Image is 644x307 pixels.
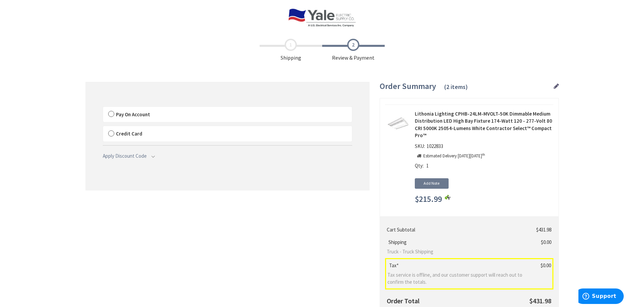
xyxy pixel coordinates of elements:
img: Lithonia Lighting CPHB-24LM-MVOLT-50K Dimmable Medium Distribution LED High Bay Fixture 174-Watt ... [388,113,409,134]
strong: Order Total [387,297,420,305]
span: Qty [415,162,423,169]
iframe: Opens a widget where you can find more information [578,288,624,305]
span: (2 items) [444,83,468,91]
th: Cart Subtotal [385,223,527,236]
span: 1 [426,162,429,169]
span: 1022833 [425,143,445,149]
span: $431.98 [529,297,551,305]
span: $0.00 [541,239,551,245]
span: $431.98 [536,226,551,233]
span: Tax service is offline, and our customer support will reach out to confirm the totals. [387,271,524,286]
strong: Lithonia Lighting CPHB-24LM-MVOLT-50K Dimmable Medium Distribution LED High Bay Fixture 174-Watt ... [415,110,553,139]
div: SKU: [415,143,445,152]
span: Apply Discount Code [103,153,147,159]
span: Review & Payment [322,39,385,62]
span: Shipping [260,39,322,62]
img: Rebated [445,195,451,200]
img: Yale Electric Supply Co. [288,8,356,27]
span: Truck - Truck Shipping [387,248,524,255]
span: Order Summary [380,81,436,91]
span: Credit Card [116,130,142,137]
span: $215.99 [415,195,442,204]
sup: th [482,152,485,157]
span: Shipping [387,239,408,245]
span: $0.00 [541,262,551,269]
p: Estimated Delivery [DATE][DATE] [415,153,485,159]
span: Pay On Account [116,111,150,118]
